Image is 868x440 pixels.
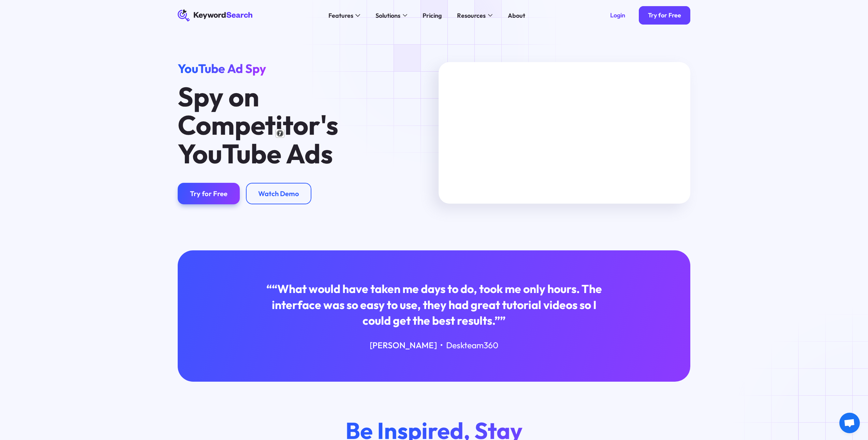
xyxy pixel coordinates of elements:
div: Features [328,11,353,20]
a: About [503,9,530,21]
div: [PERSON_NAME] [370,339,437,351]
div: Login [610,12,625,19]
a: Try for Free [178,183,240,204]
h1: Spy on Competitor's YouTube Ads [178,82,399,167]
div: About [508,11,525,20]
a: Login [601,6,634,25]
div: Solutions [376,11,400,20]
span: YouTube Ad Spy [178,61,266,76]
a: Try for Free [639,6,690,25]
div: Try for Free [190,189,227,198]
div: Deskteam360 [446,339,498,351]
div: Watch Demo [258,189,299,198]
a: 开放式聊天 [839,413,860,433]
div: Pricing [423,11,442,20]
img: 点击展开翻译结果 [276,129,284,138]
div: Resources [457,11,486,20]
a: Pricing [418,9,446,21]
div: ““What would have taken me days to do, took me only hours. The interface was so easy to use, they... [262,281,606,328]
iframe: Spy on Your Competitor's Keywords & YouTube Ads (Free Trial Link Below) [439,62,690,204]
div: Try for Free [648,12,681,19]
